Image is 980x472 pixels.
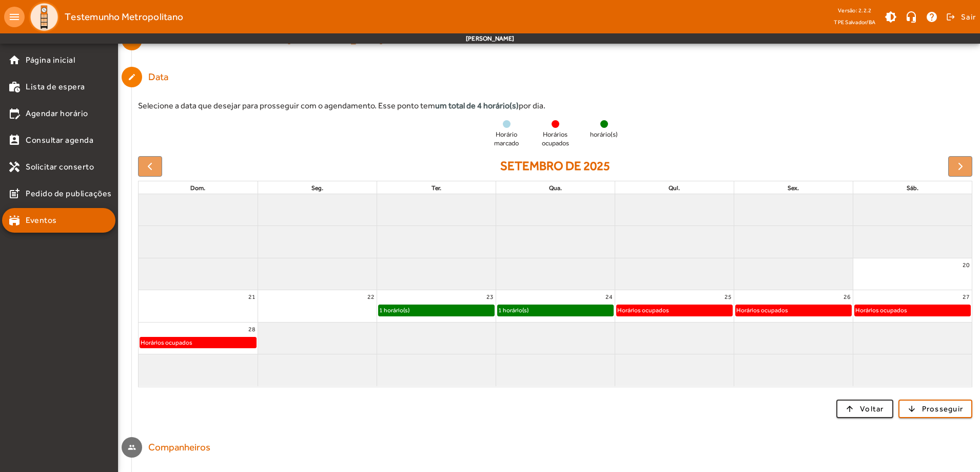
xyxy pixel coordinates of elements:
td: 22 de setembro de 2025 [258,290,377,323]
span: Pedido de publicações [26,187,112,200]
mat-icon: create [128,73,136,81]
mat-icon: stadium [8,214,21,226]
span: Página inicial [26,54,75,66]
td: 26 de setembro de 2025 [734,290,853,323]
td: 25 de setembro de 2025 [615,290,734,323]
span: Prosseguir [922,403,964,415]
h2: setembro de 2025 [500,159,610,174]
a: 27 de setembro de 2025 [961,290,972,304]
a: domingo [188,182,207,194]
a: segunda-feira [309,182,325,194]
mat-icon: perm_contact_calendar [8,134,21,146]
a: 20 de setembro de 2025 [961,258,972,272]
td: 28 de setembro de 2025 [139,322,258,354]
a: 26 de setembro de 2025 [841,290,853,304]
div: Horários ocupados [855,305,908,315]
div: Versão: 2.2.2 [834,4,875,17]
div: Companheiros [148,440,210,455]
mat-icon: work_history [8,81,21,93]
div: Horários ocupados [736,305,789,315]
div: Horários ocupados [617,305,670,315]
div: Data [148,70,174,85]
td: 24 de setembro de 2025 [496,290,615,323]
span: Horário marcado [486,130,527,148]
mat-icon: menu [4,7,25,27]
td: 27 de setembro de 2025 [853,290,972,323]
span: Agendar horário [26,107,88,120]
div: Selecione a data que desejar para prosseguir com o agendamento. Esse ponto tem por dia. [138,100,972,112]
span: Solicitar conserto [26,161,94,173]
span: TPE Salvador/BA [834,17,875,27]
span: Horários ocupados [535,130,576,148]
a: 25 de setembro de 2025 [722,290,734,304]
strong: um total de 4 horário(s) [435,101,519,110]
a: 23 de setembro de 2025 [484,290,496,304]
td: 21 de setembro de 2025 [139,290,258,323]
mat-icon: home [8,54,21,66]
a: quarta-feira [547,182,564,194]
div: 1 horário(s) [379,305,410,315]
a: 21 de setembro de 2025 [246,290,258,304]
a: 22 de setembro de 2025 [365,290,377,304]
div: 1 horário(s) [498,305,529,315]
span: Sair [961,9,976,25]
button: Voltar [836,400,893,418]
a: Testemunho Metropolitano [25,2,183,32]
a: quinta-feira [667,182,682,194]
td: 23 de setembro de 2025 [377,290,496,323]
button: Prosseguir [898,400,973,418]
span: Testemunho Metropolitano [65,9,183,25]
span: Lista de espera [26,81,85,93]
button: Sair [945,9,976,25]
span: Eventos [26,214,57,226]
mat-icon: handyman [8,161,21,173]
img: Logo TPE [29,2,60,32]
span: horário(s) [590,130,618,139]
mat-icon: edit_calendar [8,107,21,120]
a: 28 de setembro de 2025 [246,323,258,336]
a: sexta-feira [786,182,801,194]
a: sábado [905,182,920,194]
span: Voltar [860,403,884,415]
span: Consultar agenda [26,134,93,146]
a: terça-feira [429,182,443,194]
mat-icon: post_add [8,187,21,200]
div: Horários ocupados [140,337,193,348]
mat-icon: people [128,443,136,451]
a: 24 de setembro de 2025 [603,290,615,304]
td: 20 de setembro de 2025 [853,258,972,290]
